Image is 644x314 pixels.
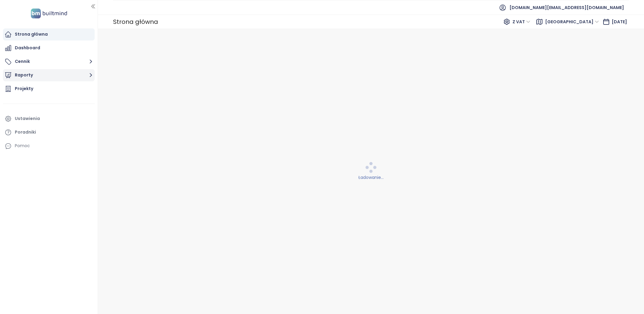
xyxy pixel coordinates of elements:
[509,0,624,15] span: [DOMAIN_NAME][EMAIL_ADDRESS][DOMAIN_NAME]
[3,126,95,138] a: Poradniki
[3,69,95,81] button: Raporty
[3,83,95,95] a: Projekty
[15,128,36,136] div: Poradniki
[15,44,40,52] div: Dashboard
[3,56,95,68] button: Cennik
[545,17,599,26] span: Gdańsk
[3,113,95,125] a: Ustawienia
[29,7,69,20] img: logo
[3,140,95,152] div: Pomoc
[15,85,33,92] div: Projekty
[512,17,530,26] span: Z VAT
[15,31,48,38] div: Strona główna
[113,16,158,28] div: Strona główna
[612,19,627,25] span: [DATE]
[3,28,95,40] a: Strona główna
[15,142,30,150] div: Pomoc
[3,42,95,54] a: Dashboard
[102,174,640,181] div: Ładowanie...
[15,115,40,122] div: Ustawienia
